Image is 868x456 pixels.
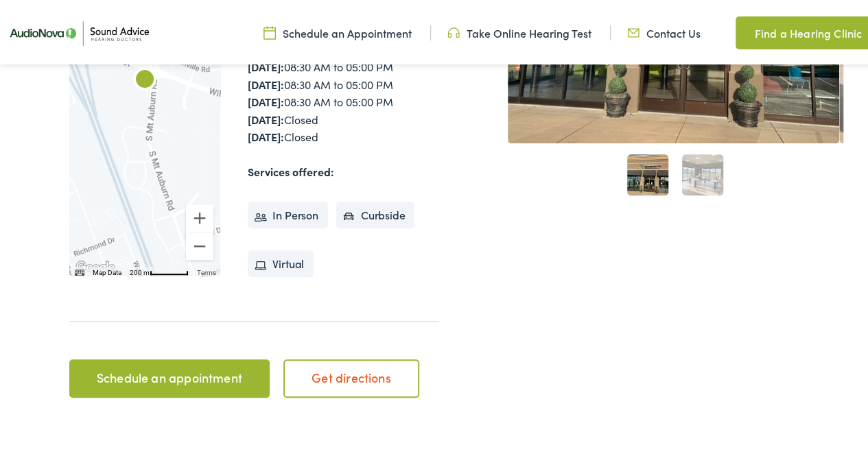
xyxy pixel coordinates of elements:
button: Zoom in [186,202,213,229]
img: Icon representing mail communication in a unique green color, indicative of contact or communicat... [627,23,640,38]
strong: [DATE]: [248,126,284,141]
li: Curbside [336,199,415,226]
div: AudioNova [123,56,167,100]
img: Calendar icon in a unique green color, symbolizing scheduling or date-related features. [263,23,276,38]
img: Google [73,256,118,274]
div: 08:30 AM to 05:00 PM 08:30 AM to 05:00 PM 08:30 AM to 05:00 PM 08:30 AM to 05:00 PM 08:30 AM to 0... [248,21,439,143]
a: Open this area in Google Maps (opens a new window) [73,256,118,274]
img: Headphone icon in a unique green color, suggesting audio-related services or features. [447,23,460,38]
strong: [DATE]: [248,109,284,124]
li: Virtual [248,248,314,275]
span: 200 m [130,266,150,274]
a: Contact Us [627,23,701,38]
a: Schedule an Appointment [263,23,412,38]
img: Map pin icon in a unique green color, indicating location-related features or services. [736,22,748,38]
a: Schedule an appointment [69,357,269,395]
strong: [DATE]: [248,74,284,89]
button: Map Scale: 200 m per 53 pixels [126,264,193,274]
strong: Services offered: [248,161,334,176]
strong: [DATE]: [248,91,284,106]
button: Keyboard shortcuts [75,265,84,275]
a: 2 [682,152,723,193]
button: Map Data [93,265,121,275]
a: Get directions [283,357,420,395]
a: Terms [197,266,216,274]
strong: [DATE]: [248,56,284,71]
button: Zoom out [186,230,213,257]
a: Take Online Hearing Test [447,23,591,38]
a: 1 [627,152,668,193]
li: In Person [248,199,328,226]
